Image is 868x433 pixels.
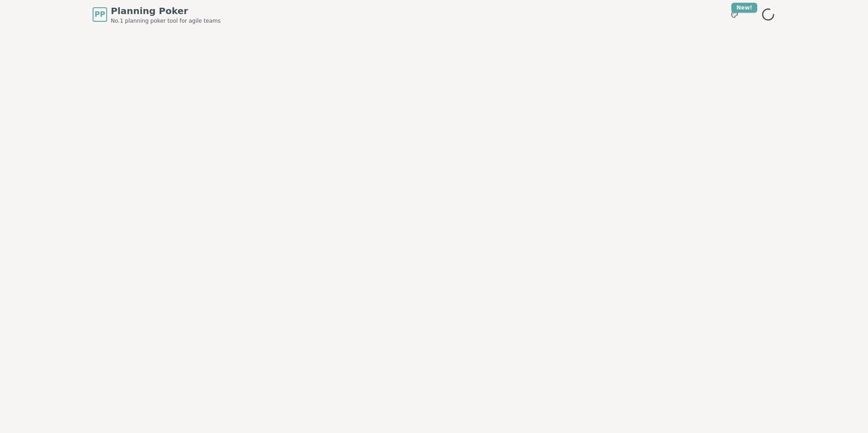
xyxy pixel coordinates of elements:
div: New! [731,3,757,13]
a: PPPlanning PokerNo.1 planning poker tool for agile teams [93,5,221,25]
span: No.1 planning poker tool for agile teams [111,17,221,25]
span: Planning Poker [111,5,221,17]
button: New! [726,6,743,23]
span: PP [94,9,105,20]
